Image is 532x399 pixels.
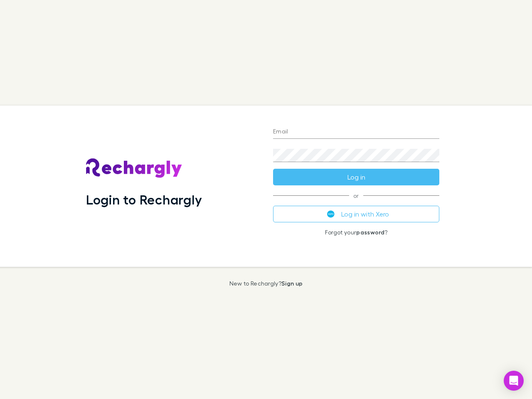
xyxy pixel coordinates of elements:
button: Log in [273,169,439,185]
button: Log in with Xero [273,206,439,222]
img: Rechargly's Logo [86,158,182,178]
a: password [356,229,384,236]
span: or [273,195,439,196]
a: Sign up [281,280,303,287]
p: New to Rechargly? [229,280,303,287]
h1: Login to Rechargly [86,192,202,207]
p: Forgot your ? [273,229,439,236]
div: Open Intercom Messenger [504,371,524,391]
img: Xero's logo [327,210,335,218]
